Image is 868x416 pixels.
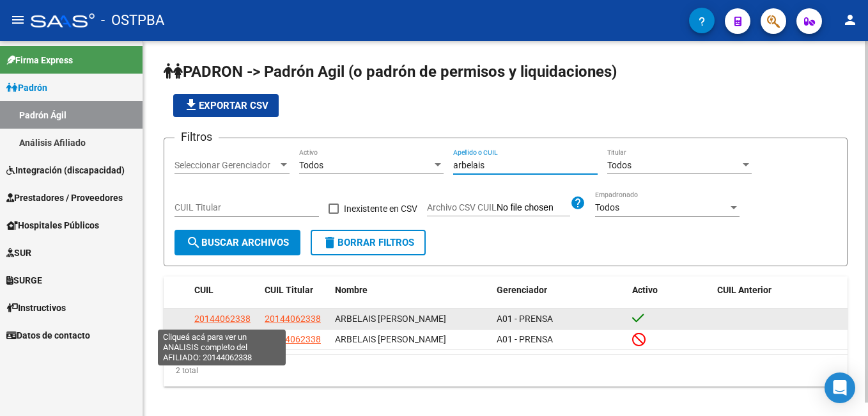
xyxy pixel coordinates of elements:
span: CUIL [194,285,213,295]
mat-icon: menu [10,12,26,28]
span: Integración (discapacidad) [6,163,125,177]
span: Archivo CSV CUIL [427,202,497,212]
datatable-header-cell: Activo [627,276,712,304]
div: 2 total [164,355,848,387]
button: Buscar Archivos [174,230,300,255]
datatable-header-cell: Nombre [330,276,492,304]
input: Archivo CSV CUIL [497,202,570,214]
span: SURGE [6,273,42,287]
span: SUR [6,246,31,260]
datatable-header-cell: CUIL Titular [260,276,330,304]
mat-icon: file_download [183,97,199,113]
span: Prestadores / Proveedores [6,191,123,205]
span: Todos [299,160,323,170]
datatable-header-cell: CUIL [189,276,260,304]
span: Seleccionar Gerenciador [174,160,278,171]
span: Todos [595,202,619,212]
div: Open Intercom Messenger [825,372,855,403]
mat-icon: delete [322,235,337,250]
h3: Filtros [174,128,219,146]
span: A01 - PRENSA [497,334,553,344]
span: - OSTPBA [101,6,164,35]
mat-icon: search [186,235,201,250]
span: A01 - PRENSA [497,314,553,324]
span: Padrón [6,81,47,95]
span: Todos [607,160,632,170]
span: Instructivos [6,301,66,315]
span: Exportar CSV [183,100,268,111]
span: Borrar Filtros [322,237,414,248]
span: Hospitales Públicos [6,218,99,232]
datatable-header-cell: Gerenciador [492,276,628,304]
span: CUIL Anterior [717,285,771,295]
button: Exportar CSV [173,94,279,117]
span: CUIL Titular [265,285,313,295]
span: 20144062338 [265,314,321,324]
span: Firma Express [6,53,73,67]
span: ARBELAIS [PERSON_NAME] [335,314,446,324]
span: Buscar Archivos [186,237,289,248]
mat-icon: help [570,195,585,211]
datatable-header-cell: CUIL Anterior [712,276,848,304]
button: Borrar Filtros [311,230,426,255]
span: Datos de contacto [6,328,90,342]
span: 20144062338 [194,314,251,324]
span: 27409039818 [194,334,251,344]
span: ARBELAIS [PERSON_NAME] [335,334,446,344]
span: PADRON -> Padrón Agil (o padrón de permisos y liquidaciones) [164,63,617,81]
span: 20144062338 [265,334,321,344]
span: Inexistente en CSV [344,201,417,216]
span: Gerenciador [497,285,547,295]
span: Activo [632,285,658,295]
mat-icon: person [842,12,858,28]
span: Nombre [335,285,368,295]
